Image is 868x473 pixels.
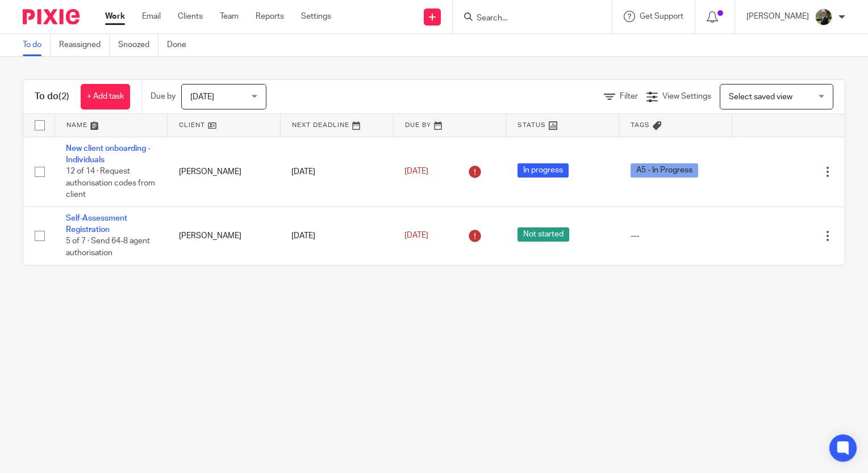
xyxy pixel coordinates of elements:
span: A5 - In Progress [631,163,698,178]
a: To do [23,34,51,56]
a: Settings [301,11,331,22]
td: [DATE] [280,137,393,206]
h1: To do [35,91,69,103]
span: Select saved view [729,93,792,101]
span: 12 of 14 · Request authorisation codes from client [66,167,155,199]
td: [DATE] [280,206,393,264]
span: In progress [518,163,569,178]
a: Reports [256,11,284,22]
span: View Settings [662,92,711,100]
span: Not started [518,227,569,242]
input: Search [475,14,578,24]
img: ACCOUNTING4EVERYTHING-9.jpg [815,8,833,26]
span: [DATE] [190,93,214,101]
a: Reassigned [59,34,110,56]
span: Filter [620,92,638,100]
span: [DATE] [404,232,428,240]
a: Work [105,11,125,22]
span: 5 of 7 · Send 64-8 agent authorisation [66,238,150,257]
p: Due by [151,91,176,102]
span: (2) [59,92,69,101]
p: [PERSON_NAME] [746,11,809,22]
span: [DATE] [404,167,428,175]
img: Pixie [23,9,80,24]
a: Done [167,34,195,56]
td: [PERSON_NAME] [168,137,281,206]
a: Clients [178,11,203,22]
a: Snoozed [118,34,158,56]
a: New client onboarding - Individuals [66,145,151,164]
a: + Add task [81,84,130,109]
span: Tags [631,122,650,128]
td: [PERSON_NAME] [168,206,281,264]
a: Self-Assessment Registration [66,214,127,234]
span: Get Support [640,12,683,20]
a: Email [142,11,161,22]
div: --- [631,230,721,242]
a: Team [220,11,239,22]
